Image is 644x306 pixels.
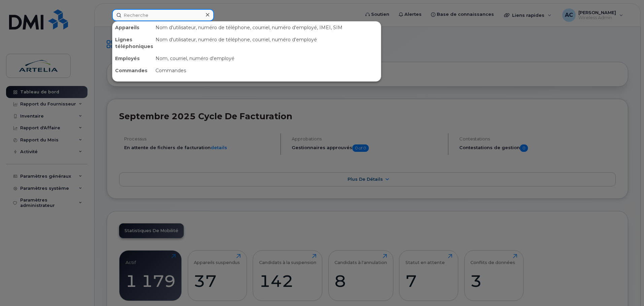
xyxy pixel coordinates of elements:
[153,34,381,52] div: Nom d'utilisateur, numéro de téléphone, courriel, numéro d'employé
[153,21,381,34] div: Nom d'utilisateur, numéro de téléphone, courriel, numéro d'employé, IMEI, SIM
[112,34,153,52] div: Lignes téléphoniques
[153,64,381,77] div: Commandes
[112,52,153,64] div: Employés
[153,52,381,64] div: Nom, courriel, numéro d'employé
[112,21,153,34] div: Appareils
[112,64,153,77] div: Commandes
